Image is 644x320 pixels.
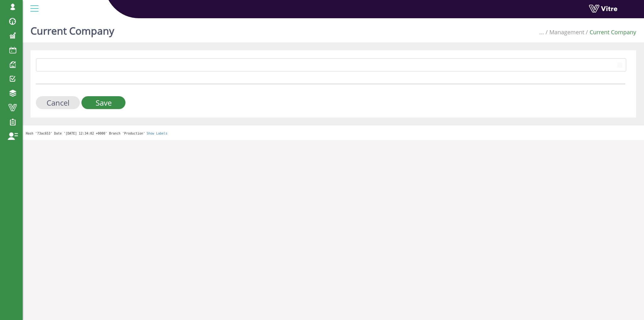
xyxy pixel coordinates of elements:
span: select [614,59,625,70]
span: ... [539,28,544,36]
input: Cancel [36,96,80,109]
li: Current Company [584,28,636,36]
span: Hash '73ac653' Date '[DATE] 12:34:02 +0000' Branch 'Production' [26,132,145,135]
h1: Current Company [31,16,114,42]
a: Show Labels [147,132,167,135]
input: Save [81,96,125,109]
li: Management [544,28,584,36]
